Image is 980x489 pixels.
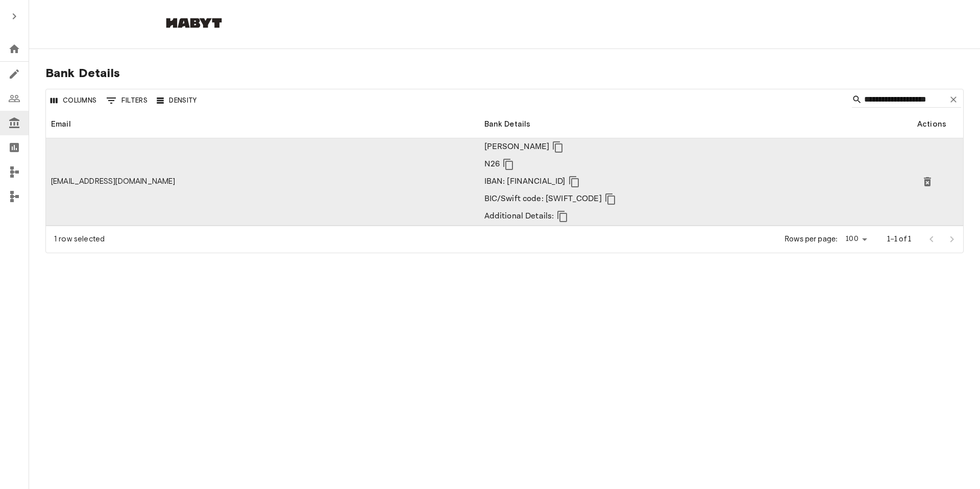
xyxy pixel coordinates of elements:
div: Actions [917,110,946,138]
button: Select columns [48,93,100,109]
div: Bank Details [484,110,531,138]
div: 100 [842,232,870,247]
button: Clear [946,92,961,107]
button: Density [154,93,200,109]
p: BIC/Swift code: [SWIFT_CODE] [484,193,602,205]
div: Bank Details [479,110,913,138]
p: N26 [484,158,500,170]
div: Email [51,110,71,138]
img: Habyt [163,18,225,28]
p: Rows per page: [785,234,838,244]
span: Bank Details [45,65,964,81]
div: Email [46,110,479,138]
p: 1–1 of 1 [887,234,911,244]
p: [PERSON_NAME] [484,141,550,153]
button: Show filters [104,92,151,109]
div: Search [852,91,961,110]
div: Actions [912,110,963,138]
p: IBAN: [FINANCIAL_ID] [484,176,566,188]
p: Additional Details: [484,210,554,223]
div: ibra.fly17@gmail.com [51,176,176,187]
div: 1 row selected [54,234,105,244]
